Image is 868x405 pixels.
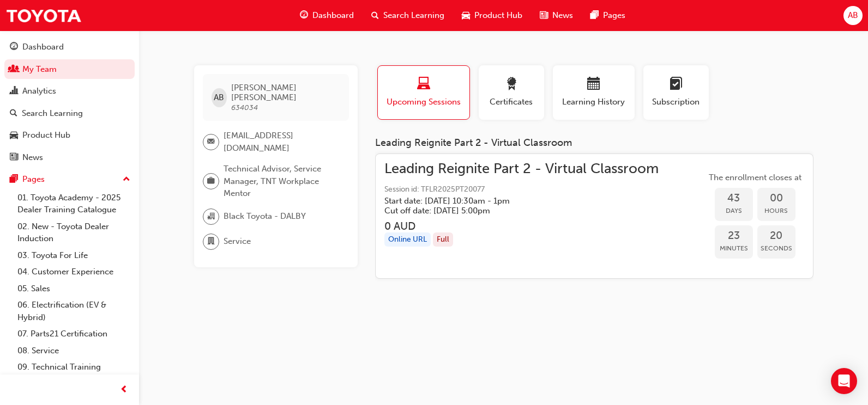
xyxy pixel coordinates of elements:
[214,91,224,104] span: AB
[4,169,135,189] button: Pages
[474,9,522,22] span: Product Hub
[13,359,135,376] a: 09. Technical Training
[207,235,215,249] span: department-icon
[123,173,130,187] span: up-icon
[375,137,813,149] div: Leading Reignite Part 2 - Virtual Classroom
[384,163,804,270] a: Leading Reignite Part 2 - Virtual ClassroomSession id: TFLR2025PT20077Start date: [DATE] 10:30am ...
[552,9,573,22] span: News
[553,65,635,120] button: Learning History
[757,242,795,255] span: Seconds
[120,383,128,397] span: prev-icon
[22,129,70,142] div: Product Hub
[383,9,444,22] span: Search Learning
[603,9,625,22] span: Pages
[291,4,363,27] a: guage-iconDashboard
[10,175,18,185] span: pages-icon
[417,77,430,92] span: laptop-icon
[453,4,531,27] a: car-iconProduct Hub
[715,192,753,205] span: 43
[22,151,43,164] div: News
[386,96,461,108] span: Upcoming Sessions
[207,174,215,188] span: briefcase-icon
[22,107,83,120] div: Search Learning
[715,205,753,217] span: Days
[4,148,135,168] a: News
[207,210,215,224] span: organisation-icon
[652,96,701,108] span: Subscription
[4,37,135,57] a: Dashboard
[384,183,659,196] span: Session id: TFLR2025PT20077
[13,247,135,264] a: 03. Toyota For Life
[4,103,135,124] a: Search Learning
[4,35,135,169] button: DashboardMy TeamAnalyticsSearch LearningProduct HubNews
[590,9,599,22] span: pages-icon
[4,81,135,101] a: Analytics
[384,163,659,175] span: Leading Reignite Part 2 - Virtual Classroom
[587,77,600,92] span: calendar-icon
[10,42,18,52] span: guage-icon
[831,368,857,394] div: Open Intercom Messenger
[22,41,64,53] div: Dashboard
[10,65,18,75] span: people-icon
[757,192,795,205] span: 00
[531,4,582,27] a: news-iconNews
[13,263,135,280] a: 04. Customer Experience
[715,242,753,255] span: Minutes
[384,232,431,247] div: Online URL
[231,83,340,102] span: [PERSON_NAME] [PERSON_NAME]
[224,210,306,223] span: Black Toyota - DALBY
[13,326,135,342] a: 07. Parts21 Certification
[582,4,634,27] a: pages-iconPages
[13,297,135,326] a: 06. Electrification (EV & Hybrid)
[479,65,544,120] button: Certificates
[363,4,453,27] a: search-iconSearch Learning
[10,109,17,119] span: search-icon
[670,77,683,92] span: learningplan-icon
[384,206,641,216] h5: Cut off date: [DATE] 5:00pm
[757,205,795,217] span: Hours
[643,65,709,120] button: Subscription
[207,135,215,149] span: email-icon
[5,3,82,28] img: Trak
[4,125,135,145] a: Product Hub
[384,196,641,206] h5: Start date: [DATE] 10:30am - 1pm
[224,235,251,248] span: Service
[22,173,45,186] div: Pages
[224,163,340,200] span: Technical Advisor, Service Manager, TNT Workplace Mentor
[371,9,379,22] span: search-icon
[843,6,863,25] button: AB
[4,59,135,79] a: My Team
[462,9,470,22] span: car-icon
[848,9,858,22] span: AB
[13,218,135,247] a: 02. New - Toyota Dealer Induction
[13,342,135,359] a: 08. Service
[540,9,548,22] span: news-icon
[300,9,308,22] span: guage-icon
[757,230,795,242] span: 20
[224,130,340,154] span: [EMAIL_ADDRESS][DOMAIN_NAME]
[231,103,258,112] span: 634034
[706,171,804,184] span: The enrollment closes at
[10,153,18,163] span: news-icon
[377,65,470,120] button: Upcoming Sessions
[13,189,135,218] a: 01. Toyota Academy - 2025 Dealer Training Catalogue
[13,280,135,297] a: 05. Sales
[10,87,18,96] span: chart-icon
[433,232,453,247] div: Full
[22,85,56,97] div: Analytics
[312,9,354,22] span: Dashboard
[384,220,659,232] h3: 0 AUD
[10,131,18,140] span: car-icon
[715,230,753,242] span: 23
[505,77,518,92] span: award-icon
[487,96,536,108] span: Certificates
[561,96,626,108] span: Learning History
